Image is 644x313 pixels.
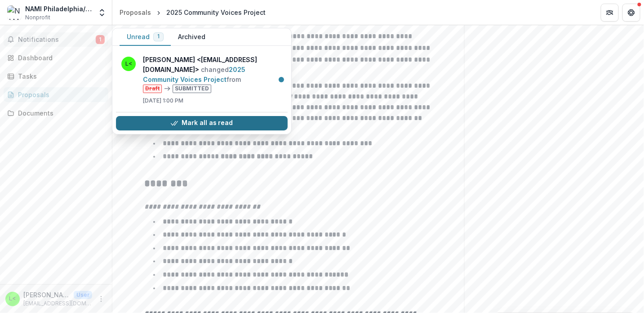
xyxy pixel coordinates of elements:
button: Archived [171,28,213,46]
div: NAMI Philadelphia/Urban Affairs Coalition [25,4,92,13]
span: Nonprofit [25,13,50,22]
span: 1 [157,33,160,40]
button: Get Help [622,4,640,22]
button: Unread [120,28,171,46]
p: changed from [143,55,282,93]
nav: breadcrumb [116,6,269,19]
a: Proposals [4,87,108,102]
a: Proposals [116,6,155,19]
a: Documents [4,106,108,121]
div: Lexie Taylor <ltaylor@namiphilly.org> [9,296,16,302]
button: Notifications1 [4,32,108,47]
button: Open entity switcher [96,4,108,22]
a: 2025 Community Voices Project [143,66,245,83]
img: NAMI Philadelphia/Urban Affairs Coalition [7,5,22,20]
a: Tasks [4,69,108,84]
button: More [96,294,107,304]
div: Proposals [120,8,151,17]
p: [PERSON_NAME] <[EMAIL_ADDRESS][DOMAIN_NAME]> [23,290,70,300]
button: Mark all as read [116,116,288,130]
div: 2025 Community Voices Project [166,8,266,17]
p: User [74,291,92,299]
span: Notifications [18,36,96,44]
button: Partners [601,4,619,22]
div: Tasks [18,72,101,81]
div: Documents [18,108,101,118]
p: [EMAIL_ADDRESS][DOMAIN_NAME] [23,300,92,308]
div: Proposals [18,90,101,99]
a: Dashboard [4,50,108,65]
span: 1 [96,35,105,44]
div: Dashboard [18,53,101,63]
